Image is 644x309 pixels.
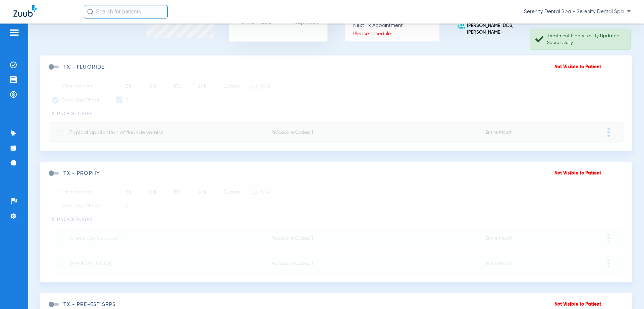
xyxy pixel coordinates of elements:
[13,5,37,17] img: Zuub Logo
[52,203,106,209] label: Show Visit/Phase
[247,79,280,92] input: e.g. 50%
[116,186,132,199] label: 5%
[486,130,557,135] span: Entire Mouth
[49,111,624,117] h3: TX Procedures
[457,22,465,31] img: add-user.svg
[271,236,438,241] span: Procedure Codes: 1
[52,189,106,195] label: Offer discount
[139,186,157,199] label: 10%
[69,236,121,241] span: Check up
[607,128,610,137] img: group-dot-blue.svg
[49,122,624,143] mat-expansion-panel-header: Topical application of fluoride varnishProcedure Codes: 1Entire Mouth
[607,259,610,268] img: group-dot-blue.svg
[52,97,106,104] label: Show Visit/Phase
[57,235,64,242] img: group.svg
[139,80,157,93] label: 10%
[63,301,116,308] h3: TX - pre-est srps
[63,170,100,177] h3: TX - Prophy
[247,185,280,199] input: e.g. 50%
[554,301,601,308] p: Not Visible to Patient
[610,277,644,309] iframe: Chat Widget
[163,80,181,93] label: 15%
[188,80,207,93] label: 20%
[57,260,64,267] img: group.svg
[457,22,542,36] p: [PERSON_NAME] DDS, [PERSON_NAME]
[57,129,64,136] img: group.svg
[353,22,439,29] p: Next Tx Appointment
[116,202,129,210] label: 0
[554,170,601,177] p: Not Visible to Patient
[49,254,624,274] mat-expansion-panel-header: [MEDICAL_DATA]Procedure Codes: 1Entire Mouth
[271,261,438,266] span: Procedure Codes: 1
[213,186,240,199] label: Custom
[271,130,438,135] span: Procedure Codes: 1
[524,8,631,15] span: Serenity Dental Spa - Serenity Dental Spa
[52,83,106,89] label: Offer discount
[63,64,105,71] h3: TX - fluoride
[87,9,93,15] img: Search Icon
[116,80,132,93] label: 5%
[486,236,557,241] span: Entire Mouth
[49,228,624,248] mat-expansion-panel-header: Check up- (full mouth)Procedure Codes: 1Entire Mouth
[486,261,557,266] span: Entire Mouth
[9,29,19,37] img: hamburger-icon
[69,261,111,267] span: [MEDICAL_DATA]
[84,5,168,18] input: Search for patients
[213,80,240,93] label: Custom
[163,186,181,199] label: 15%
[607,234,610,243] img: group-dot-blue.svg
[353,31,439,37] p: Please schedule
[116,96,129,104] label: 0
[69,130,164,136] span: Topical application of fluoride varnish
[49,217,624,223] h3: TX Procedures
[554,64,601,70] p: Not Visible to Patient
[188,186,207,199] label: 20%
[547,33,625,46] div: Treatment Plan Visibility Updated Successfully
[93,236,121,241] span: - (full mouth)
